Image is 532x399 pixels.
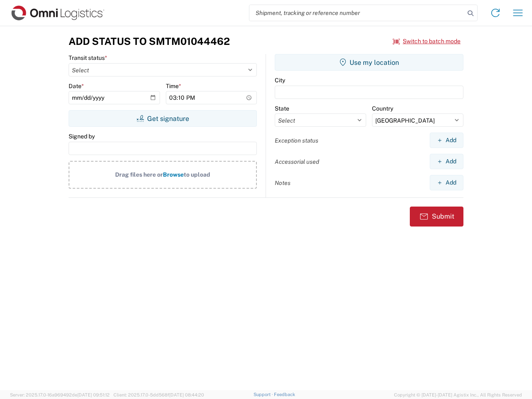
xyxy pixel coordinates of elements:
[410,207,463,227] button: Submit
[169,392,204,397] span: [DATE] 08:44:20
[430,154,463,169] button: Add
[275,54,463,71] button: Use my location
[372,105,393,112] label: Country
[275,137,318,144] label: Exception status
[393,34,461,48] button: Switch to batch mode
[254,392,274,397] a: Support
[249,5,465,21] input: Shipment, tracking or reference number
[275,179,291,187] label: Notes
[77,392,110,397] span: [DATE] 09:51:12
[163,171,184,178] span: Browse
[10,392,110,397] span: Server: 2025.17.0-16a969492de
[69,54,107,62] label: Transit status
[115,171,163,178] span: Drag files here or
[69,35,230,47] h3: Add Status to SMTM01044462
[184,171,210,178] span: to upload
[275,76,285,84] label: City
[113,392,204,397] span: Client: 2025.17.0-5dd568f
[430,175,463,190] button: Add
[274,392,295,397] a: Feedback
[275,158,319,165] label: Accessorial used
[430,133,463,148] button: Add
[69,82,84,90] label: Date
[166,82,181,90] label: Time
[275,105,289,112] label: State
[69,110,257,127] button: Get signature
[69,133,95,140] label: Signed by
[394,391,522,399] span: Copyright © [DATE]-[DATE] Agistix Inc., All Rights Reserved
